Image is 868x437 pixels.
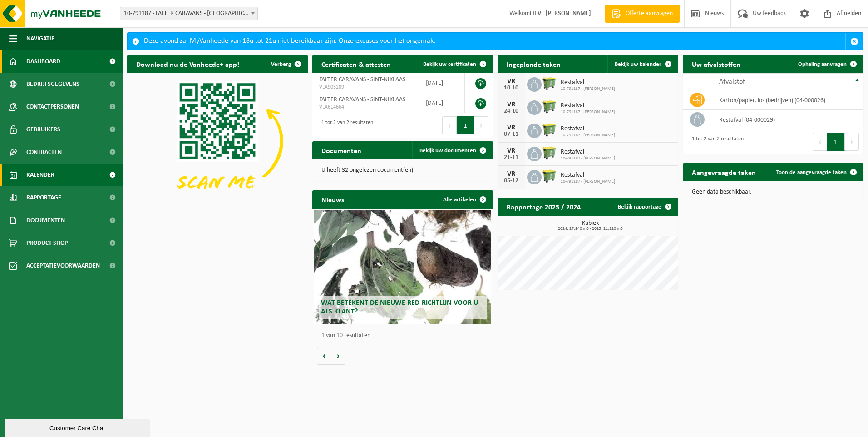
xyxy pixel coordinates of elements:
[319,96,405,103] span: FALTER CARAVANS - SINT-NIKLAAS
[436,190,492,209] a: Alle artikelen
[319,84,412,91] span: VLA903209
[442,116,457,134] button: Previous
[127,55,248,73] h2: Download nu de Vanheede+ app!
[319,76,405,83] span: FALTER CARAVANS - SINT-NIKLAAS
[419,148,476,154] span: Bekijk uw documenten
[26,209,65,232] span: Documenten
[502,124,520,131] div: VR
[791,55,863,73] a: Ophaling aanvragen
[692,189,854,195] p: Geen data beschikbaar.
[530,10,591,17] strong: LIEVE [PERSON_NAME]
[321,167,484,174] p: U heeft 32 ongelezen document(en).
[312,141,370,159] h2: Documenten
[712,90,863,110] td: karton/papier, los (bedrijven) (04-000026)
[611,198,677,216] a: Bekijk rapportage
[769,163,863,181] a: Toon de aangevraagde taken
[623,9,675,18] span: Offerte aanvragen
[502,101,520,108] div: VR
[26,164,54,186] span: Kalender
[412,141,492,159] a: Bekijk uw documenten
[561,86,615,92] span: 10-791187 - [PERSON_NAME]
[502,178,520,184] div: 05-12
[144,33,845,50] div: Deze avond zal MyVanheede van 18u tot 21u niet bereikbaar zijn. Onze excuses voor het ongemak.
[26,27,54,50] span: Navigatie
[419,93,465,113] td: [DATE]
[502,131,520,138] div: 07-11
[542,169,557,184] img: WB-0660-HPE-GN-50
[120,7,257,20] span: 10-791187 - FALTER CARAVANS - SINT-NIKLAAS
[719,78,745,85] span: Afvalstof
[683,55,750,73] h2: Uw afvalstoffen
[502,147,520,154] div: VR
[416,55,492,73] a: Bekijk uw certificaten
[561,109,615,115] span: 10-791187 - [PERSON_NAME]
[419,73,465,93] td: [DATE]
[26,254,100,277] span: Acceptatievoorwaarden
[319,104,412,111] span: VLA614664
[561,149,615,156] span: Restafval
[264,55,307,73] button: Verberg
[26,73,79,95] span: Bedrijfsgegevens
[683,163,765,181] h2: Aangevraagde taken
[498,55,570,73] h2: Ingeplande taken
[813,133,827,151] button: Previous
[561,179,615,184] span: 10-791187 - [PERSON_NAME]
[5,417,152,437] iframe: chat widget
[502,108,520,114] div: 24-10
[542,122,557,138] img: WB-0660-HPE-GN-50
[474,116,488,134] button: Next
[127,73,308,209] img: Download de VHEPlus App
[321,299,478,315] span: Wat betekent de nieuwe RED-richtlijn voor u als klant?
[26,118,60,141] span: Gebruikers
[502,170,520,178] div: VR
[26,186,61,209] span: Rapportage
[502,227,678,231] span: 2024: 27,940 m3 - 2025: 21,120 m3
[561,133,615,138] span: 10-791187 - [PERSON_NAME]
[26,141,62,164] span: Contracten
[502,78,520,85] div: VR
[120,7,258,20] span: 10-791187 - FALTER CARAVANS - SINT-NIKLAAS
[605,5,680,23] a: Offerte aanvragen
[502,154,520,161] div: 21-11
[615,61,661,67] span: Bekijk uw kalender
[26,50,60,73] span: Dashboard
[271,61,291,67] span: Verberg
[331,347,345,365] button: Volgende
[321,333,488,339] p: 1 van 10 resultaten
[798,61,847,67] span: Ophaling aanvragen
[561,102,615,109] span: Restafval
[776,169,847,175] span: Toon de aangevraagde taken
[502,220,678,231] h3: Kubiek
[712,110,863,129] td: restafval (04-000029)
[502,85,520,91] div: 10-10
[561,79,615,86] span: Restafval
[26,95,79,118] span: Contactpersonen
[498,198,590,215] h2: Rapportage 2025 / 2024
[827,133,845,151] button: 1
[561,156,615,161] span: 10-791187 - [PERSON_NAME]
[542,99,557,114] img: WB-0660-HPE-GN-50
[845,133,859,151] button: Next
[423,61,476,67] span: Bekijk uw certificaten
[561,172,615,179] span: Restafval
[542,76,557,91] img: WB-0660-HPE-GN-50
[312,190,353,208] h2: Nieuws
[561,125,615,133] span: Restafval
[687,132,744,152] div: 1 tot 2 van 2 resultaten
[542,145,557,161] img: WB-0660-HPE-GN-50
[312,55,400,73] h2: Certificaten & attesten
[457,116,474,134] button: 1
[314,210,491,324] a: Wat betekent de nieuwe RED-richtlijn voor u als klant?
[317,115,373,135] div: 1 tot 2 van 2 resultaten
[317,347,331,365] button: Vorige
[26,232,68,254] span: Product Shop
[607,55,677,73] a: Bekijk uw kalender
